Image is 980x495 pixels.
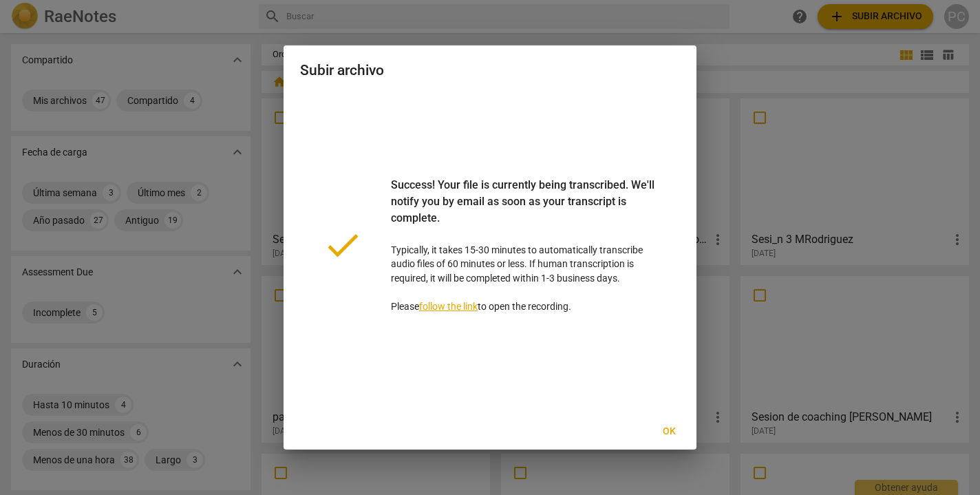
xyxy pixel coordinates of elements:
[300,62,680,79] h2: Subir archivo
[391,177,658,243] div: Success! Your file is currently being transcribed. We'll notify you by email as soon as your tran...
[419,301,478,312] a: follow the link
[322,224,363,266] span: done
[391,177,658,314] p: Typically, it takes 15-30 minutes to automatically transcribe audio files of 60 minutes or less. ...
[647,419,691,444] button: Ok
[658,425,680,439] span: Ok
